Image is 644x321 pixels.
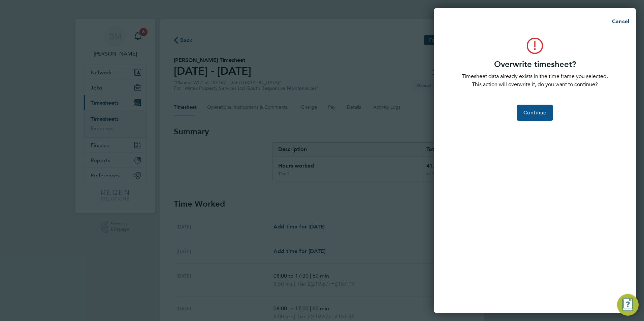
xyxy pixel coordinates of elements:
[517,105,553,121] button: Continue
[610,18,629,25] span: Cancel
[523,109,546,116] span: Continue
[601,15,636,28] button: Cancel
[453,80,617,88] p: This action will overwrite it, do you want to continue?
[453,72,617,80] p: Timesheet data already exists in the time frame you selected.
[453,59,617,70] h3: Overwrite timesheet?
[617,294,639,316] button: Engage Resource Center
